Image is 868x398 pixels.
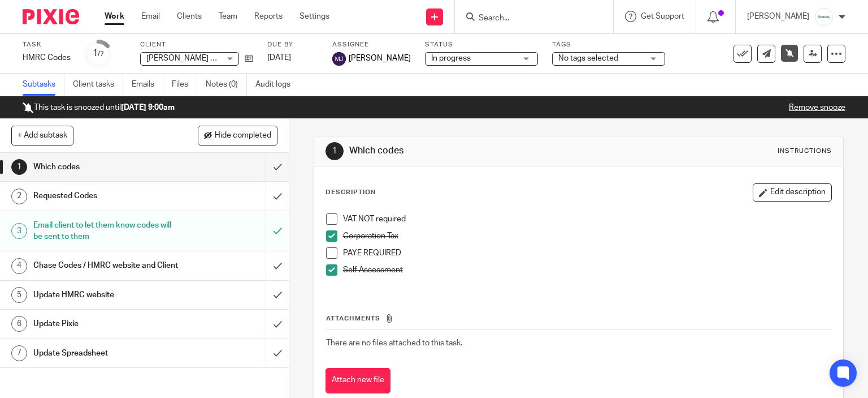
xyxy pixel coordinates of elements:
[33,286,181,303] h1: Update HMRC website
[552,40,665,49] label: Tags
[140,40,253,49] label: Client
[753,183,832,202] button: Edit description
[98,51,104,57] small: /7
[33,315,181,332] h1: Update Pixie
[219,11,237,22] a: Team
[325,368,390,393] button: Attach new file
[33,345,181,362] h1: Update Spreadsheet
[778,147,832,156] div: Instructions
[343,247,832,259] p: PAYE REQUIRED
[73,74,123,96] a: Client tasks
[33,159,181,176] h1: Which codes
[23,9,79,24] img: Pixie
[343,264,832,276] p: Self Assessment
[254,11,283,22] a: Reports
[206,74,247,96] a: Notes (0)
[789,104,845,112] a: Remove snooze
[267,54,291,62] span: [DATE]
[349,145,602,157] h1: Which codes
[325,142,344,160] div: 1
[23,74,64,96] a: Subtasks
[343,213,832,225] p: VAT NOT required
[93,47,104,60] div: 1
[23,52,71,63] div: HMRC Codes
[11,287,27,303] div: 5
[121,104,175,112] b: [DATE] 9:00am
[11,223,27,239] div: 3
[343,230,832,242] p: Corporation Tax
[747,11,809,22] p: [PERSON_NAME]
[11,159,27,175] div: 1
[198,126,277,145] button: Hide completed
[325,188,376,197] p: Description
[141,11,160,22] a: Email
[11,189,27,204] div: 2
[431,54,471,62] span: In progress
[332,52,346,66] img: svg%3E
[11,258,27,274] div: 4
[815,8,833,26] img: Infinity%20Logo%20with%20Whitespace%20.png
[425,40,538,49] label: Status
[267,40,318,49] label: Due by
[33,217,181,246] h1: Email client to let them know codes will be sent to them
[23,102,175,113] p: This task is snoozed until
[326,339,462,347] span: There are no files attached to this task.
[23,40,71,49] label: Task
[326,315,380,322] span: Attachments
[558,54,618,62] span: No tags selected
[132,74,163,96] a: Emails
[641,12,684,20] span: Get Support
[11,126,73,145] button: + Add subtask
[11,345,27,361] div: 7
[33,257,181,274] h1: Chase Codes / HMRC website and Client
[349,53,411,64] span: [PERSON_NAME]
[255,74,299,96] a: Audit logs
[33,187,181,204] h1: Requested Codes
[215,131,271,140] span: Hide completed
[478,14,579,24] input: Search
[300,11,329,22] a: Settings
[146,54,298,62] span: [PERSON_NAME] Signature Health Limited
[172,74,197,96] a: Files
[11,316,27,332] div: 6
[332,40,411,49] label: Assignee
[105,11,124,22] a: Work
[177,11,202,22] a: Clients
